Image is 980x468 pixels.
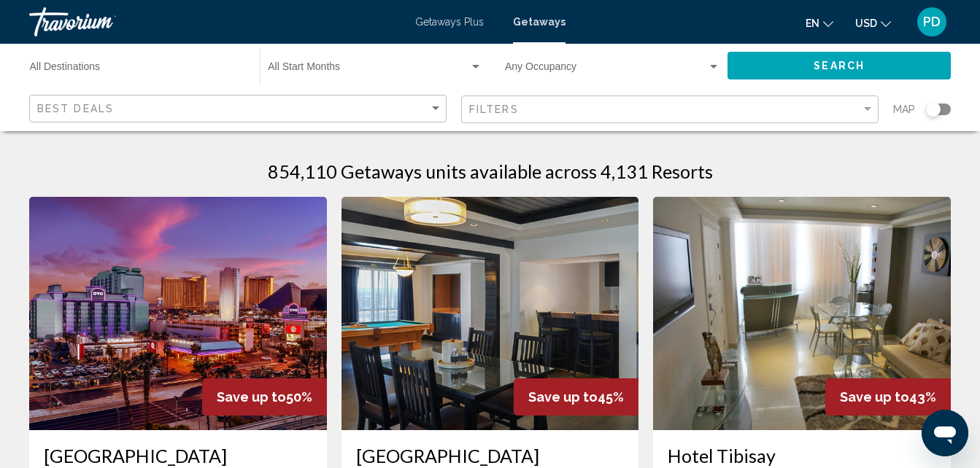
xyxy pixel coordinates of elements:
button: User Menu [913,7,951,37]
img: RM79E01X.jpg [29,197,327,430]
span: Best Deals [37,103,114,114]
span: en [806,17,819,29]
button: Search [728,52,951,79]
span: Save up to [840,389,909,405]
iframe: Botón para iniciar la ventana de mensajería [922,410,968,456]
span: Search [814,61,865,72]
span: Filters [469,104,519,115]
h1: 854,110 Getaways units available across 4,131 Resorts [268,160,713,182]
img: RM79I01X.jpg [342,197,639,430]
a: Hotel Tibisay [668,445,936,467]
a: Travorium [29,7,401,36]
img: C369I01X.jpg [653,197,951,430]
span: Map [893,99,915,120]
span: USD [855,17,877,29]
span: Save up to [528,389,598,405]
a: Getaways [513,16,566,28]
div: 45% [514,378,638,416]
a: Getaways Plus [415,16,484,28]
div: 50% [202,378,327,416]
button: Change language [806,12,833,34]
mat-select: Sort by [37,103,442,115]
div: 43% [825,378,951,416]
span: PD [923,15,941,29]
button: Filter [461,95,879,125]
span: Save up to [217,389,286,405]
button: Change currency [855,12,891,34]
